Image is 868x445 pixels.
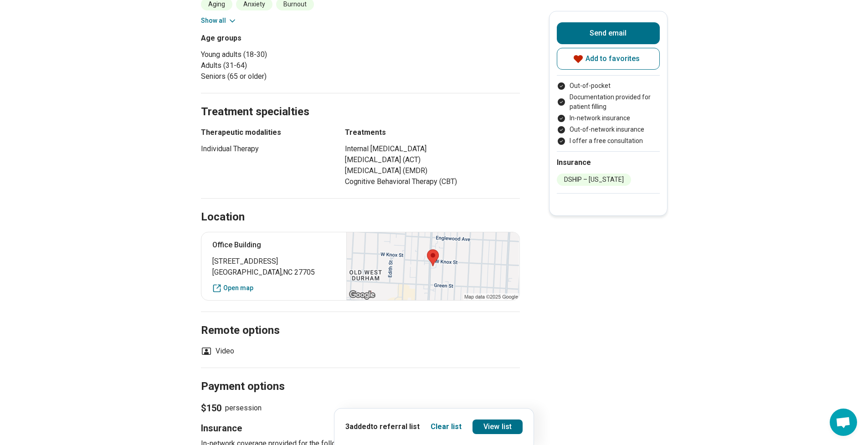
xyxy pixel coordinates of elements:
li: [MEDICAL_DATA] (EMDR) [345,165,520,176]
h2: Payment options [201,357,520,394]
span: to referral list [370,422,420,431]
li: Individual Therapy [201,143,329,154]
li: Cognitive Behavioral Therapy (CBT) [345,176,520,187]
li: Video [201,346,234,357]
li: Documentation provided for patient filling [557,92,660,112]
ul: Payment options [557,81,660,146]
p: per session [201,402,520,414]
a: View list [473,419,523,434]
h3: Insurance [201,422,520,435]
div: Open chat [830,409,857,436]
li: I offer a free consultation [557,136,660,146]
li: DSHIP – [US_STATE] [557,174,631,186]
li: In-network insurance [557,113,660,123]
h3: Treatments [345,127,520,138]
a: Open map [212,283,336,293]
li: [MEDICAL_DATA] (ACT) [345,154,520,165]
p: 3 added [345,421,420,432]
h3: Age groups [201,33,357,44]
li: Young adults (18-30) [201,49,357,60]
span: [STREET_ADDRESS] [212,256,336,267]
span: Add to favorites [586,55,640,62]
li: Out-of-pocket [557,81,660,91]
button: Show all [201,16,237,26]
span: $150 [201,402,221,414]
h2: Treatment specialties [201,82,520,120]
li: Out-of-network insurance [557,125,660,134]
button: Clear list [431,421,462,432]
h2: Insurance [557,157,660,168]
li: Internal [MEDICAL_DATA] [345,143,520,154]
li: Seniors (65 or older) [201,71,357,82]
h2: Location [201,210,245,225]
p: Office Building [212,240,336,251]
h2: Remote options [201,301,520,338]
button: Add to favorites [557,48,660,70]
li: Adults (31-64) [201,60,357,71]
span: [GEOGRAPHIC_DATA] , NC 27705 [212,267,336,278]
button: Send email [557,22,660,44]
h3: Therapeutic modalities [201,127,329,138]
